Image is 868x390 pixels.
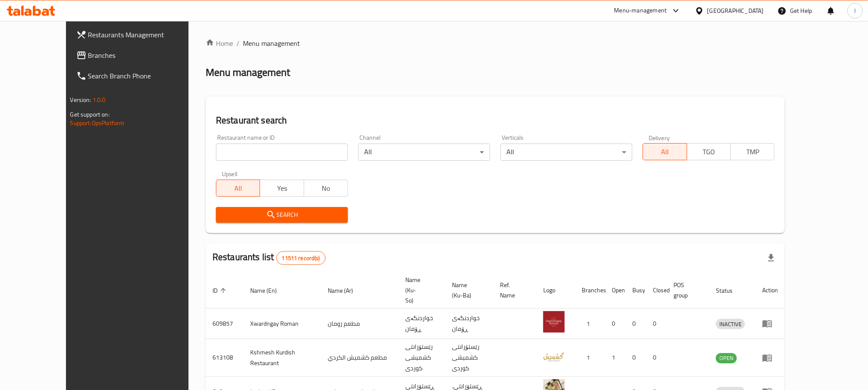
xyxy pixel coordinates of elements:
a: Home [206,38,233,48]
div: Menu-management [614,6,667,16]
img: Xwardngay Roman [543,311,565,333]
div: All [358,144,490,161]
span: OPEN [716,353,737,363]
span: TGO [691,146,727,158]
td: خواردنگەی ڕۆمان [445,309,493,339]
div: Export file [761,248,781,268]
th: Busy [626,272,646,309]
button: No [304,180,348,197]
td: 0 [646,339,667,377]
a: Support.OpsPlatform [70,117,125,129]
div: Menu [762,318,778,329]
td: رێستۆرانتی کشمیشى كوردى [445,339,493,377]
button: TMP [730,143,775,160]
span: Restaurants Management [88,30,204,40]
span: All [647,146,683,158]
td: Kshmesh Kurdish Restaurant [243,339,321,377]
td: 1 [575,339,605,377]
button: All [216,180,260,197]
div: All [500,144,632,161]
th: Closed [646,272,667,309]
label: Upsell [222,171,238,177]
div: Total records count [276,251,326,265]
button: Search [216,207,348,223]
span: ID [213,285,229,296]
td: 1 [575,309,605,339]
span: Name (Ku-So) [405,275,435,306]
td: مطعم كشميش الكردي [321,339,398,377]
td: 0 [626,339,646,377]
button: TGO [687,143,731,160]
input: Search for restaurant name or ID.. [216,144,348,161]
span: INACTIVE [716,319,745,329]
td: 609857 [206,309,243,339]
td: 0 [646,309,667,339]
label: Delivery [649,135,670,141]
span: POS group [673,280,699,300]
span: Status [716,285,744,296]
th: Branches [575,272,605,309]
div: [GEOGRAPHIC_DATA] [707,6,764,15]
div: Menu [762,353,778,363]
span: l [854,6,856,15]
td: مطعم رومان [321,309,398,339]
th: Logo [536,272,575,309]
span: Search [223,210,341,220]
span: No [308,182,344,195]
a: Restaurants Management [69,24,211,45]
th: Action [755,272,785,309]
span: Name (Ku-Ba) [452,280,483,300]
span: 11511 record(s) [277,254,325,262]
span: Branches [88,50,204,60]
span: All [220,182,257,195]
span: Get support on: [70,109,110,120]
span: Menu management [243,38,300,48]
h2: Restaurant search [216,114,775,127]
span: Name (En) [250,285,288,296]
h2: Restaurants list [213,251,326,265]
button: Yes [260,180,304,197]
span: TMP [734,146,771,158]
a: Search Branch Phone [69,66,211,86]
img: Kshmesh Kurdish Restaurant [543,345,565,367]
td: 0 [626,309,646,339]
li: / [236,38,239,48]
td: رێستۆرانتی کشمیشى كوردى [398,339,445,377]
td: Xwardngay Roman [243,309,321,339]
td: 613108 [206,339,243,377]
a: Branches [69,45,211,66]
td: 1 [605,339,626,377]
span: Yes [263,182,300,195]
h2: Menu management [206,66,290,79]
th: Open [605,272,626,309]
span: Name (Ar) [328,285,364,296]
td: 0 [605,309,626,339]
td: خواردنگەی ڕۆمان [398,309,445,339]
button: All [643,143,687,160]
nav: breadcrumb [206,38,785,48]
span: Version: [70,94,91,105]
span: Search Branch Phone [88,71,204,81]
span: Ref. Name [500,280,526,300]
span: 1.0.0 [93,94,106,105]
